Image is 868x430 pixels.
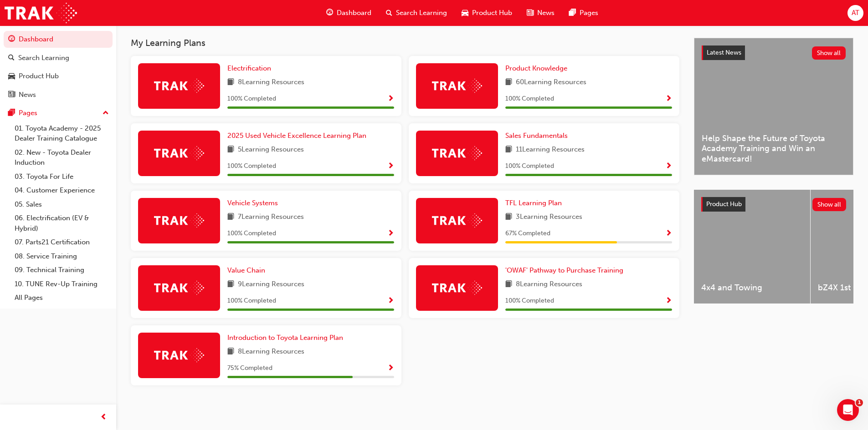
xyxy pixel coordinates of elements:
span: 9 Learning Resources [238,279,304,290]
span: book-icon [227,144,234,156]
a: 2025 Used Vehicle Excellence Learning Plan [227,131,370,141]
span: Search Learning [396,8,447,18]
span: 100 % Completed [227,228,276,239]
span: Electrification [227,64,271,72]
span: book-icon [505,279,512,290]
span: 67 % Completed [505,228,550,239]
a: guage-iconDashboard [319,4,379,22]
img: Trak [154,146,204,160]
a: 06. Electrification (EV & Hybrid) [11,211,113,235]
a: Dashboard [4,31,113,48]
span: Dashboard [337,8,371,18]
span: Show Progress [387,162,394,171]
button: AT [847,5,863,21]
div: News [19,90,36,100]
a: 'OWAF' Pathway to Purchase Training [505,265,627,276]
span: book-icon [227,77,234,88]
a: 10. TUNE Rev-Up Training [11,277,113,291]
img: Trak [154,213,204,228]
span: Vehicle Systems [227,199,278,207]
span: 60 Learning Resources [516,77,586,88]
div: Search Learning [18,53,69,63]
a: Product Knowledge [505,63,571,74]
a: 07. Parts21 Certification [11,235,113,249]
button: DashboardSearch LearningProduct HubNews [4,29,113,105]
img: Trak [432,79,482,93]
a: All Pages [11,291,113,305]
span: 8 Learning Resources [238,77,304,88]
button: Show Progress [665,295,672,307]
a: Value Chain [227,265,269,276]
div: Product Hub [19,71,59,81]
a: News [4,86,113,103]
button: Show Progress [665,161,672,172]
a: 04. Customer Experience [11,183,113,197]
span: guage-icon [8,35,15,44]
span: 11 Learning Resources [516,144,585,156]
span: Show Progress [387,230,394,238]
a: car-iconProduct Hub [454,4,519,22]
span: prev-icon [100,412,107,423]
span: news-icon [8,91,15,99]
img: Trak [432,146,482,160]
a: 4x4 and Towing [694,190,810,304]
span: News [537,8,555,18]
span: Show Progress [665,95,672,103]
button: Pages [4,105,113,121]
span: Latest News [707,49,741,56]
a: 03. Toyota For Life [11,170,113,184]
a: Electrification [227,63,275,74]
div: Pages [19,108,37,118]
span: 100 % Completed [227,296,276,306]
span: Show Progress [387,364,394,373]
span: Show Progress [387,297,394,305]
a: pages-iconPages [562,4,606,22]
img: Trak [154,348,204,362]
span: book-icon [505,144,512,156]
a: 01. Toyota Academy - 2025 Dealer Training Catalogue [11,121,113,146]
span: Value Chain [227,266,265,274]
span: 8 Learning Resources [516,279,582,290]
span: car-icon [8,72,15,81]
span: 100 % Completed [505,296,554,306]
a: 08. Service Training [11,249,113,263]
span: book-icon [505,77,512,88]
iframe: Intercom live chat [837,399,859,421]
span: book-icon [227,346,234,358]
span: 100 % Completed [227,94,276,104]
span: Help Shape the Future of Toyota Academy Training and Win an eMastercard! [702,133,846,164]
span: Show Progress [387,95,394,103]
a: Introduction to Toyota Learning Plan [227,333,347,343]
span: AT [852,8,859,18]
button: Show all [812,46,846,60]
span: news-icon [527,7,534,19]
span: pages-icon [569,7,576,19]
a: search-iconSearch Learning [379,4,454,22]
span: 1 [856,399,863,406]
span: Show Progress [665,230,672,238]
a: Search Learning [4,50,113,66]
span: 'OWAF' Pathway to Purchase Training [505,266,623,274]
a: Product Hub [4,68,113,85]
span: pages-icon [8,109,15,117]
a: Latest NewsShow all [702,46,846,60]
button: Show Progress [665,93,672,105]
a: Latest NewsShow allHelp Shape the Future of Toyota Academy Training and Win an eMastercard! [694,38,853,175]
span: 100 % Completed [505,161,554,172]
span: 8 Learning Resources [238,346,304,358]
a: 09. Technical Training [11,263,113,277]
span: book-icon [227,212,234,223]
span: TFL Learning Plan [505,199,562,207]
img: Trak [5,3,77,23]
button: Show Progress [387,161,394,172]
span: 4x4 and Towing [701,283,803,293]
img: Trak [154,79,204,93]
a: TFL Learning Plan [505,198,565,208]
span: 100 % Completed [227,161,276,172]
button: Show Progress [387,228,394,239]
button: Show all [812,198,847,211]
img: Trak [154,281,204,295]
span: car-icon [462,7,468,19]
span: Show Progress [665,297,672,305]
